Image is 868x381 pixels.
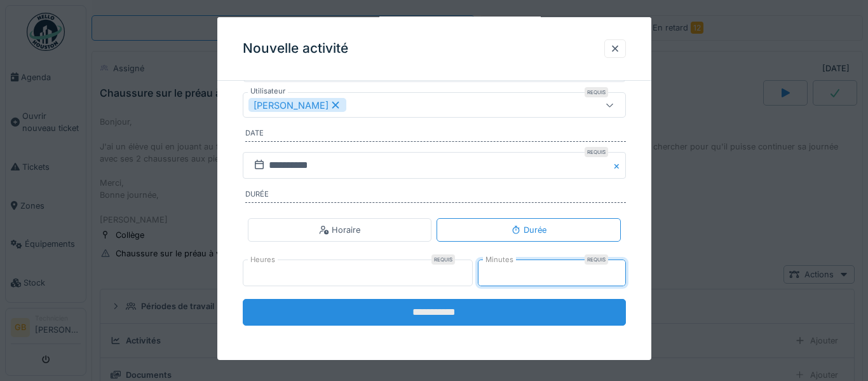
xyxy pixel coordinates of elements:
[585,147,608,157] div: Requis
[483,254,516,265] label: Minutes
[248,254,278,265] label: Heures
[585,254,608,265] div: Requis
[248,98,346,112] div: [PERSON_NAME]
[248,86,288,97] label: Utilisateur
[431,254,455,265] div: Requis
[511,224,546,236] div: Durée
[245,128,626,142] label: Date
[243,41,348,57] h3: Nouvelle activité
[585,87,608,97] div: Requis
[612,152,626,179] button: Close
[245,189,626,203] label: Durée
[319,224,360,236] div: Horaire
